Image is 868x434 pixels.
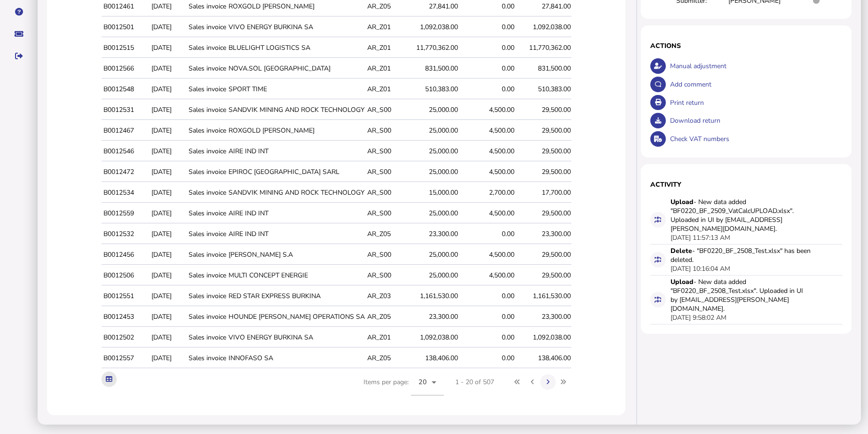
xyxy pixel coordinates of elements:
[540,374,556,390] button: Next page
[102,142,150,161] td: B0012546
[187,121,227,141] td: Sales invoice
[227,59,365,79] td: NOVA.SOL [GEOGRAPHIC_DATA]
[187,17,227,37] td: Sales invoice
[365,142,402,161] td: AR_S00
[227,307,365,327] td: HOUNDE [PERSON_NAME] OPERATIONS SA
[102,162,150,182] td: B0012472
[517,271,571,280] div: 29,500.00
[460,188,514,197] div: 2,700.00
[404,126,458,135] div: 25,000.00
[150,121,187,141] td: [DATE]
[517,250,571,259] div: 29,500.00
[671,246,692,255] strong: Delete
[671,233,730,242] div: [DATE] 11:57:13 AM
[404,167,458,176] div: 25,000.00
[517,64,571,73] div: 831,500.00
[460,333,514,342] div: 0.00
[404,312,458,321] div: 23,300.00
[525,374,540,390] button: Previous page
[227,348,365,368] td: INNOFASO SA
[227,183,365,203] td: SANDVIK MINING AND ROCK TECHNOLOGY
[365,348,402,368] td: AR_Z05
[102,79,150,99] td: B0012548
[411,369,444,406] mat-form-field: Change page size
[187,307,227,327] td: Sales invoice
[227,245,365,265] td: [PERSON_NAME] S.A
[102,121,150,141] td: B0012467
[668,75,842,94] div: Add comment
[9,24,29,44] button: Raise a support ticket
[517,209,571,218] div: 29,500.00
[150,79,187,99] td: [DATE]
[517,126,571,135] div: 29,500.00
[460,354,514,363] div: 0.00
[365,224,402,244] td: AR_Z05
[671,246,812,264] div: - "BF0220_BF_2508_Test.xlsx" has been deleted.
[365,121,402,141] td: AR_S00
[404,85,458,94] div: 510,383.00
[102,204,150,223] td: B0012559
[187,245,227,265] td: Sales invoice
[460,167,514,176] div: 4,500.00
[671,197,812,233] div: - New data added "BF0220_BF_2509_VatCalcUPLOAD.xlsx". Uploaded in UI by [EMAIL_ADDRESS][PERSON_NA...
[655,256,661,263] i: Data for this filing changed
[668,57,842,75] div: Manual adjustment
[150,59,187,79] td: [DATE]
[460,43,514,52] div: 0.00
[150,100,187,120] td: [DATE]
[517,354,571,363] div: 138,406.00
[150,17,187,37] td: [DATE]
[102,286,150,306] td: B0012551
[650,77,666,92] button: Make a comment in the activity log.
[671,277,694,286] strong: Upload
[517,229,571,238] div: 23,300.00
[404,250,458,259] div: 25,000.00
[460,209,514,218] div: 4,500.00
[102,307,150,327] td: B0012453
[655,296,661,303] i: Data for this filing changed
[150,38,187,58] td: [DATE]
[517,85,571,94] div: 510,383.00
[460,312,514,321] div: 0.00
[404,188,458,197] div: 15,000.00
[460,64,514,73] div: 0.00
[365,307,402,327] td: AR_Z05
[517,312,571,321] div: 23,300.00
[517,188,571,197] div: 17,700.00
[365,38,402,58] td: AR_Z01
[227,162,365,182] td: EPIROC [GEOGRAPHIC_DATA] SARL
[517,147,571,156] div: 29,500.00
[650,131,666,147] button: Check VAT numbers on return.
[460,250,514,259] div: 4,500.00
[102,17,150,37] td: B0012501
[404,43,458,52] div: 11,770,362.00
[187,38,227,58] td: Sales invoice
[9,46,29,66] button: Sign out
[365,183,402,203] td: AR_S00
[102,348,150,368] td: B0012557
[404,229,458,238] div: 23,300.00
[517,23,571,32] div: 1,092,038.00
[365,59,402,79] td: AR_Z01
[102,59,150,79] td: B0012566
[187,328,227,347] td: Sales invoice
[102,224,150,244] td: B0012532
[517,2,571,11] div: 27,841.00
[102,183,150,203] td: B0012534
[187,224,227,244] td: Sales invoice
[460,229,514,238] div: 0.00
[668,130,842,148] div: Check VAT numbers
[187,59,227,79] td: Sales invoice
[150,286,187,306] td: [DATE]
[187,348,227,368] td: Sales invoice
[150,348,187,368] td: [DATE]
[517,105,571,114] div: 29,500.00
[404,333,458,342] div: 1,092,038.00
[150,266,187,285] td: [DATE]
[227,142,365,161] td: AIRE IND INT
[365,100,402,120] td: AR_S00
[671,313,726,322] div: [DATE] 9:58:02 AM
[460,292,514,300] div: 0.00
[556,374,571,390] button: Last page
[650,95,666,110] button: Open printable view of return.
